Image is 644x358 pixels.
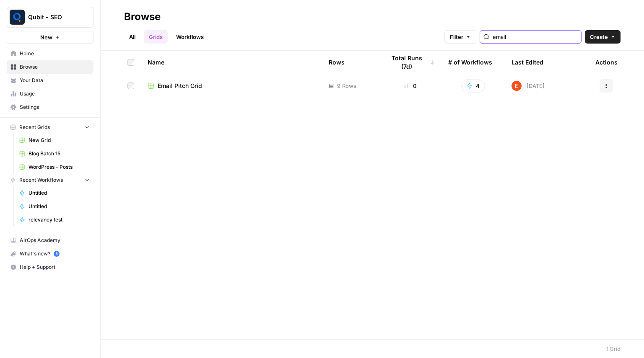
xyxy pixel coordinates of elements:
[40,33,52,41] span: New
[20,50,90,57] span: Home
[29,150,90,157] span: Blog Batch 15
[144,30,168,44] a: Grids
[7,260,93,274] button: Help + Support
[16,134,93,147] a: New Grid
[7,100,93,114] a: Settings
[16,160,93,174] a: WordPress - Posts
[148,51,315,74] div: Name
[7,7,93,28] button: Workspace: Qubit - SEO
[7,174,93,186] button: Recent Workflows
[29,203,90,210] span: Untitled
[7,121,93,134] button: Recent Grids
[29,189,90,197] span: Untitled
[448,51,492,74] div: # of Workflows
[20,237,90,244] span: AirOps Academy
[385,51,435,74] div: Total Runs (7d)
[493,33,578,41] input: Search
[16,213,93,227] a: relevancy test
[171,30,209,44] a: Workflows
[16,147,93,160] a: Blog Batch 15
[20,90,90,98] span: Usage
[461,79,485,93] button: 4
[55,252,57,256] text: 5
[19,176,63,184] span: Recent Workflows
[606,345,621,353] div: 1 Grid
[20,63,90,71] span: Browse
[450,33,463,41] span: Filter
[158,82,202,90] span: Email Pitch Grid
[7,47,93,60] a: Home
[444,30,476,44] button: Filter
[20,77,90,84] span: Your Data
[512,51,543,74] div: Last Edited
[29,216,90,224] span: relevancy test
[7,247,93,260] button: What's new? 5
[7,87,93,100] a: Usage
[7,60,93,74] a: Browse
[124,10,161,23] div: Browse
[29,163,90,171] span: WordPress - Posts
[20,103,90,111] span: Settings
[590,33,608,41] span: Create
[54,251,60,257] a: 5
[16,200,93,213] a: Untitled
[595,51,618,74] div: Actions
[16,186,93,200] a: Untitled
[7,31,93,44] button: New
[385,82,435,90] div: 0
[512,81,522,91] img: ajf8yqgops6ssyjpn8789yzw4nvp
[329,51,345,74] div: Rows
[29,137,90,144] span: New Grid
[7,74,93,87] a: Your Data
[585,30,621,44] button: Create
[337,82,356,90] span: 9 Rows
[10,10,25,25] img: Qubit - SEO Logo
[512,81,545,91] div: [DATE]
[124,30,140,44] a: All
[7,234,93,247] a: AirOps Academy
[19,124,50,131] span: Recent Grids
[20,263,90,271] span: Help + Support
[7,247,93,260] div: What's new?
[28,13,79,21] span: Qubit - SEO
[148,82,315,90] a: Email Pitch Grid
